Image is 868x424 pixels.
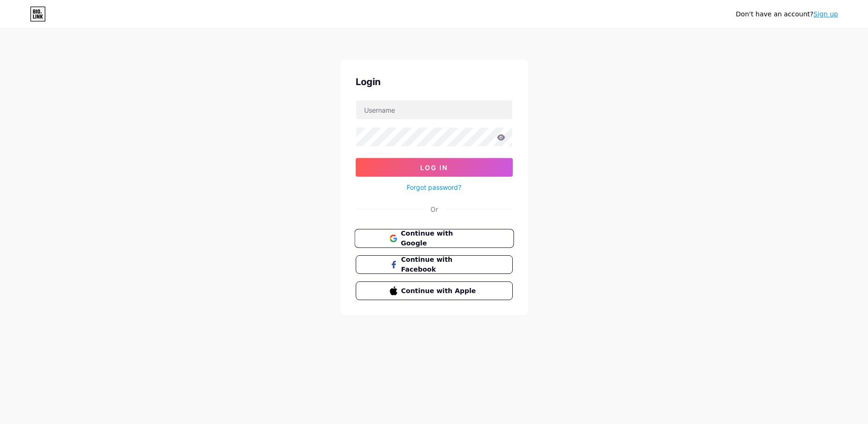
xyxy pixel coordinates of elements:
[813,10,838,18] a: Sign up
[736,9,838,19] div: Don't have an account?
[430,204,438,214] div: Or
[356,158,513,177] button: Log In
[401,286,478,296] span: Continue with Apple
[356,255,513,274] button: Continue with Facebook
[356,281,513,300] button: Continue with Apple
[401,255,478,274] span: Continue with Facebook
[356,75,513,89] div: Login
[354,229,514,248] button: Continue with Google
[407,182,461,192] a: Forgot password?
[401,229,479,249] span: Continue with Google
[356,229,513,248] a: Continue with Google
[356,101,512,119] input: Username
[420,164,448,172] span: Log In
